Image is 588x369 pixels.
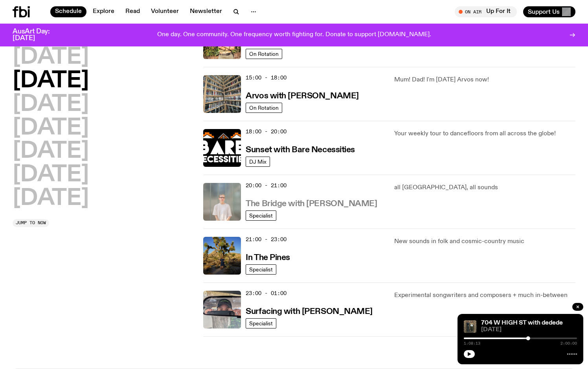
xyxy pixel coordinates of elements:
[246,157,270,167] a: DJ Mix
[246,210,276,221] a: Specialist
[249,212,273,218] span: Specialist
[246,308,373,316] h3: Surfacing with [PERSON_NAME]
[394,291,575,300] p: Experimental songwriters and composers + much in-between
[13,70,89,92] button: [DATE]
[246,103,282,113] a: On Rotation
[246,182,287,189] span: 20:00 - 21:00
[203,183,241,221] img: Mara stands in front of a frosted glass wall wearing a cream coloured t-shirt and black glasses. ...
[560,341,577,345] span: 2:00:00
[249,51,279,57] span: On Rotation
[246,200,377,208] h3: The Bridge with [PERSON_NAME]
[246,146,355,154] h3: Sunset with Bare Necessities
[203,129,241,167] img: Bare Necessities
[249,266,273,272] span: Specialist
[13,94,89,116] button: [DATE]
[481,320,563,326] a: 704 W HIGH ST with dedede
[246,264,276,275] a: Specialist
[246,128,287,135] span: 18:00 - 20:00
[464,341,480,345] span: 1:08:13
[13,46,89,68] button: [DATE]
[203,75,241,113] img: A corner shot of the fbi music library
[394,237,575,246] p: New sounds in folk and cosmic-country music
[528,8,560,15] span: Support Us
[246,252,290,262] a: In The Pines
[246,92,358,100] h3: Arvos with [PERSON_NAME]
[481,327,577,333] span: [DATE]
[249,320,273,326] span: Specialist
[246,306,373,316] a: Surfacing with [PERSON_NAME]
[13,28,63,42] h3: AusArt Day: [DATE]
[121,6,145,17] a: Read
[249,105,279,111] span: On Rotation
[394,129,575,138] p: Your weekly tour to dancefloors from all across the globe!
[13,188,89,210] button: [DATE]
[246,144,355,154] a: Sunset with Bare Necessities
[246,318,276,328] a: Specialist
[246,236,287,243] span: 21:00 - 23:00
[16,221,46,225] span: Jump to now
[455,6,517,17] button: On AirUp For It
[146,6,184,17] a: Volunteer
[13,140,89,162] button: [DATE]
[523,6,575,17] button: Support Us
[394,75,575,85] p: Mum! Dad! I'm [DATE] Arvos now!
[13,164,89,186] button: [DATE]
[185,6,227,17] a: Newsletter
[13,219,49,227] button: Jump to now
[394,183,575,192] p: all [GEOGRAPHIC_DATA], all sounds
[246,254,290,262] h3: In The Pines
[246,49,282,59] a: On Rotation
[246,90,358,100] a: Arvos with [PERSON_NAME]
[157,31,431,39] p: One day. One community. One frequency worth fighting for. Donate to support [DOMAIN_NAME].
[246,198,377,208] a: The Bridge with [PERSON_NAME]
[246,74,287,81] span: 15:00 - 18:00
[50,6,86,17] a: Schedule
[88,6,119,17] a: Explore
[13,117,89,139] button: [DATE]
[203,237,241,275] img: Johanna stands in the middle distance amongst a desert scene with large cacti and trees. She is w...
[249,159,266,164] span: DJ Mix
[246,290,287,297] span: 23:00 - 01:00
